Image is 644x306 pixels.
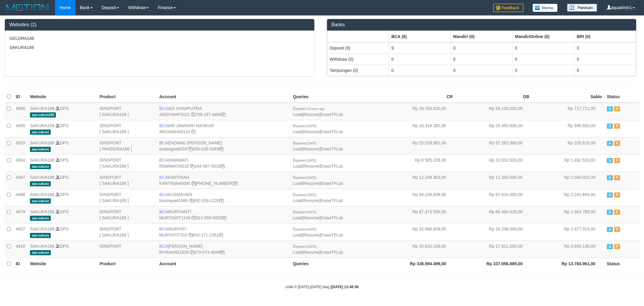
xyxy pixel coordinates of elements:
[30,158,54,163] a: SAKURA188
[532,4,558,12] img: Button%20Memo.svg
[532,137,604,154] td: Rp 105.616,00
[295,124,316,128] span: updated [DATE]
[614,244,620,249] span: Paused
[30,123,54,128] a: SAKURA188
[574,65,636,76] td: 0
[614,141,620,146] span: Paused
[614,158,620,163] span: Paused
[607,244,613,249] span: Active
[13,258,28,269] th: ID
[614,210,620,215] span: Paused
[190,250,194,255] a: Copy RIYANHID1939 to clipboard
[295,176,316,179] span: updated [DATE]
[157,137,290,154] td: ENDANG [PERSON_NAME] 830-028-9283
[157,103,290,120] td: ADI SYAHPUTRA 739-197-4466
[379,120,455,137] td: Rp 26.316.382,00
[293,140,316,145] span: 0
[159,164,189,169] a: ISMAWATI9332
[159,129,190,134] a: ARIJAMHA0120
[532,258,604,269] th: Rp 13.784.961,00
[293,106,325,111] span: 0
[293,158,343,169] span: | |
[28,154,97,172] td: DPS
[159,250,189,255] a: RIYANHID1939
[188,233,193,237] a: Copy MURYATI7703 to clipboard
[379,223,455,240] td: Rp 32.868.609,00
[97,206,157,223] td: IDNSPORT [ SAKURA188 ]
[30,106,54,111] a: SAKURA188
[513,31,574,42] th: Group: activate to sort column ascending
[379,206,455,223] td: Rp 87.473.556,00
[455,172,532,189] td: Rp 11.350.000,00
[614,124,620,129] span: Paused
[303,164,319,169] a: Resume
[327,42,389,54] td: Deposit (9)
[607,227,613,232] span: Active
[159,158,168,163] span: BCA
[30,216,51,221] span: aqu-sakura
[513,53,574,65] td: 0
[295,159,316,162] span: updated [DATE]
[293,198,302,203] a: Load
[455,154,532,172] td: Rp 10.952.500,00
[157,172,290,189] td: KARTINAH [PHONE_NUMBER]
[30,250,51,255] span: aqu-sakura
[97,137,157,154] td: IDNSPORT [ PANDORA188 ]
[455,189,532,206] td: Rp 67.434.000,00
[157,189,290,206] td: KUSMAYADI 692-026-1220
[159,123,168,128] span: BCA
[303,181,319,186] a: Resume
[28,120,97,137] td: DPS
[30,130,51,135] span: aqu-sakura
[222,215,226,220] a: Copy 0120556002 to clipboard
[379,240,455,258] td: Rp 20.610.193,00
[97,91,157,103] th: Product
[159,227,168,231] span: BCA
[455,103,532,120] td: Rp 26.100.000,00
[191,181,196,186] a: Copy KARTINAH0096 to clipboard
[286,285,359,289] small: code © [DATE]-[DATE] dwg |
[234,181,238,186] a: Copy 5885247854 to clipboard
[293,123,316,128] span: 0
[379,154,455,172] td: Rp 8.585.226,00
[221,164,225,169] a: Copy 1640870016 to clipboard
[389,42,451,54] td: 9
[293,209,316,214] span: 0
[13,240,28,258] td: 4818
[532,103,604,120] td: Rp 717.711,00
[159,147,187,151] a: endangsa8316
[532,223,604,240] td: Rp 2.677.919,00
[159,244,168,249] span: BCA
[379,91,455,103] th: CR
[331,285,358,289] strong: [DATE] 12:48:58
[30,227,54,231] a: SAKURA188
[455,137,532,154] td: Rp 57.283.360,00
[293,147,302,151] a: Load
[532,154,604,172] td: Rp 1.492.533,00
[157,206,290,223] td: MURTIANTI 012-055-6002
[293,106,343,117] span: | |
[614,227,620,232] span: Paused
[30,140,54,145] a: SAKURA188
[13,103,28,120] td: 4896
[389,53,451,65] td: 0
[188,147,193,151] a: Copy endangsa8316 to clipboard
[13,189,28,206] td: 4488
[13,172,28,189] td: 4487
[159,215,190,220] a: MURTIANT1108
[159,181,190,186] a: KARTINAH0096
[513,65,574,76] td: 0
[455,120,532,137] td: Rp 25.450.000,00
[293,140,343,151] span: | |
[30,192,54,197] a: SAKURA188
[159,140,168,145] span: BCA
[532,172,604,189] td: Rp 1.040.023,00
[30,164,51,169] span: aqu-sakura
[451,42,513,54] td: 0
[28,189,97,206] td: DPS
[28,223,97,240] td: DPS
[293,209,343,220] span: | |
[30,209,54,214] a: SAKURA188
[451,31,513,42] th: Group: activate to sort column ascending
[574,42,636,54] td: 0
